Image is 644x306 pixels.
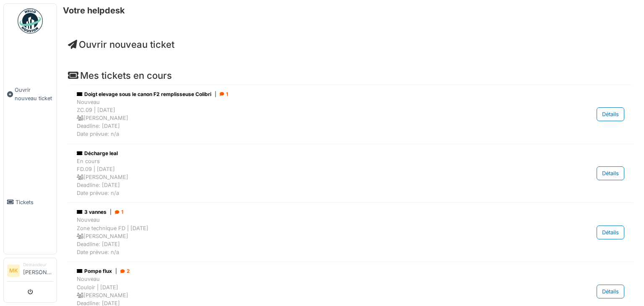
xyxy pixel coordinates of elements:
[18,8,43,34] img: Badge_color-CXgf-gQk.svg
[4,150,57,254] a: Tickets
[77,267,537,275] div: Pompe flux
[15,86,53,102] span: Ouvrir nouveau ticket
[75,148,626,200] a: Décharge leal En coursFD.09 | [DATE] [PERSON_NAME]Deadline: [DATE]Date prévue: n/a Détails
[77,98,537,138] div: Nouveau ZC.09 | [DATE] [PERSON_NAME] Deadline: [DATE] Date prévue: n/a
[75,206,626,258] a: 3 vannes| 1 NouveauZone technique FD | [DATE] [PERSON_NAME]Deadline: [DATE]Date prévue: n/a Détails
[115,267,117,275] span: |
[68,70,633,81] h4: Mes tickets en cours
[7,265,20,277] li: MK
[77,208,537,216] div: 3 vannes
[63,5,125,16] h6: Votre helpdesk
[220,91,228,98] div: 1
[23,262,53,280] li: [PERSON_NAME]
[120,267,130,275] div: 2
[7,262,53,282] a: MK Demandeur[PERSON_NAME]
[597,226,624,239] div: Détails
[77,216,537,256] div: Nouveau Zone technique FD | [DATE] [PERSON_NAME] Deadline: [DATE] Date prévue: n/a
[23,262,53,268] div: Demandeur
[77,150,537,157] div: Décharge leal
[16,198,53,206] span: Tickets
[215,91,216,98] span: |
[77,157,537,197] div: En cours FD.09 | [DATE] [PERSON_NAME] Deadline: [DATE] Date prévue: n/a
[110,208,112,216] span: |
[597,285,624,298] div: Détails
[597,166,624,180] div: Détails
[115,208,123,216] div: 1
[4,38,57,150] a: Ouvrir nouveau ticket
[68,39,174,50] a: Ouvrir nouveau ticket
[597,107,624,121] div: Détails
[75,88,626,140] a: Doigt elevage sous le canon F2 remplisseuse Colibri| 1 NouveauZC.09 | [DATE] [PERSON_NAME]Deadlin...
[77,91,537,98] div: Doigt elevage sous le canon F2 remplisseuse Colibri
